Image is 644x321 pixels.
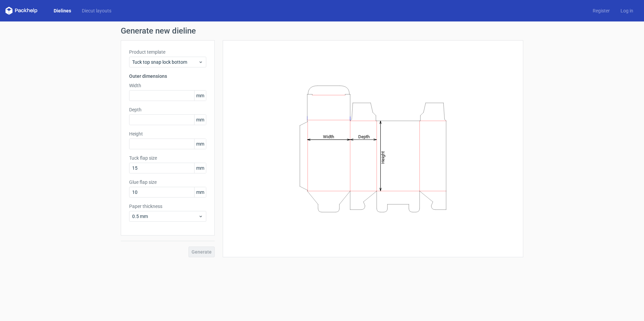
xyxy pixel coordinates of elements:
[380,151,385,163] tspan: Height
[129,179,206,185] label: Glue flap size
[194,139,206,149] span: mm
[121,27,523,35] h1: Generate new dieline
[194,187,206,197] span: mm
[129,130,206,137] label: Height
[194,163,206,173] span: mm
[194,91,206,101] span: mm
[129,82,206,89] label: Width
[129,155,206,161] label: Tuck flap size
[129,106,206,113] label: Depth
[129,73,206,79] h3: Outer dimensions
[194,115,206,125] span: mm
[129,49,206,55] label: Product template
[129,203,206,210] label: Paper thickness
[48,7,76,14] a: Dielines
[76,7,117,14] a: Diecut layouts
[323,134,334,139] tspan: Width
[587,7,615,14] a: Register
[358,134,370,139] tspan: Depth
[132,59,198,65] span: Tuck top snap lock bottom
[132,213,198,220] span: 0.5 mm
[615,7,639,14] a: Log in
